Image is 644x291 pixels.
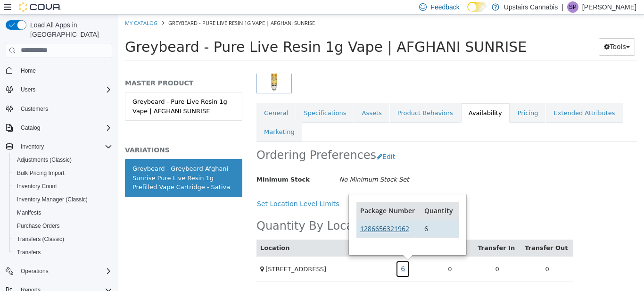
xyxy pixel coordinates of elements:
[139,89,178,108] a: General
[139,108,184,127] a: Marketing
[308,242,355,267] td: 0
[582,1,636,13] p: [PERSON_NAME]
[242,191,299,201] button: Package Number
[26,20,112,39] span: Load All Apps in [GEOGRAPHIC_DATA]
[17,169,65,177] span: Bulk Pricing Import
[139,181,227,198] button: Set Location Level Limits
[9,180,116,193] button: Inventory Count
[467,12,468,12] span: Dark Mode
[2,265,116,278] button: Operations
[15,150,117,177] div: Greybeard - Greybeard Afghani Sunrise Pure Live Resin 1g Prefilled Vape Cartridge - Sativa
[13,247,112,258] span: Transfers
[13,181,112,192] span: Inventory Count
[21,124,40,132] span: Catalog
[17,209,41,216] span: Manifests
[139,204,257,219] h2: Quantity By Location
[13,181,61,192] a: Inventory Count
[278,246,292,263] a: 6
[7,131,124,140] h5: VARIATIONS
[50,5,197,12] span: Greybeard - Pure Live Resin 1g Vape | AFGHANI SUNRISE
[13,167,68,179] a: Bulk Pricing Import
[17,141,48,152] button: Inventory
[272,89,343,108] a: Product Behaviors
[569,1,577,13] span: SP
[561,1,563,13] p: |
[21,143,44,150] span: Inventory
[21,86,35,93] span: Users
[13,207,45,218] a: Manifests
[7,77,124,106] a: Greybeard - Pure Live Resin 1g Vape | AFGHANI SUNRISE
[258,133,282,151] button: Edit
[17,266,112,277] span: Operations
[504,1,558,13] p: Upstairs Cannabis
[567,1,578,13] div: Sean Paradis
[17,235,64,243] span: Transfers (Classic)
[13,154,112,166] span: Adjustments (Classic)
[13,247,44,258] a: Transfers
[303,205,341,223] td: 6
[9,153,116,166] button: Adjustments (Classic)
[17,222,60,230] span: Purchase Orders
[17,156,72,164] span: Adjustments (Classic)
[13,233,68,245] a: Transfers (Classic)
[17,196,88,203] span: Inventory Manager (Classic)
[19,2,61,12] img: Cova
[17,141,112,152] span: Inventory
[355,242,403,267] td: 0
[13,220,64,232] a: Purchase Orders
[17,65,112,76] span: Home
[17,65,40,76] a: Home
[13,207,112,218] span: Manifests
[17,84,112,95] span: Users
[9,166,116,180] button: Bulk Pricing Import
[403,242,455,267] td: 0
[9,219,116,233] button: Purchase Orders
[17,84,39,95] button: Users
[407,230,452,237] a: Transfer Out
[17,122,112,133] span: Catalog
[17,183,57,190] span: Inventory Count
[17,249,41,256] span: Transfers
[306,191,337,200] a: Quantity
[9,246,116,259] button: Transfers
[139,161,192,168] span: Minimum Stock
[13,220,112,232] span: Purchase Orders
[392,89,428,108] a: Pricing
[2,140,116,153] button: Inventory
[481,24,517,41] button: Tools
[236,89,271,108] a: Assets
[13,194,91,205] a: Inventory Manager (Classic)
[142,229,173,238] button: Location
[2,121,116,134] button: Catalog
[13,233,112,245] span: Transfers (Classic)
[17,103,112,115] span: Customers
[7,5,40,12] a: My Catalog
[430,2,459,12] span: Feedback
[148,251,208,258] span: [STREET_ADDRESS]
[428,89,504,108] a: Extended Attributes
[360,230,399,237] a: Transfer In
[222,161,291,168] i: No Minimum Stock Set
[242,209,291,218] a: 1286656321962
[21,105,48,113] span: Customers
[178,89,236,108] a: Specifications
[2,102,116,116] button: Customers
[17,122,44,133] button: Catalog
[2,64,116,77] button: Home
[9,193,116,206] button: Inventory Manager (Classic)
[9,206,116,219] button: Manifests
[2,83,116,96] button: Users
[17,103,52,115] a: Customers
[139,133,258,148] h2: Ordering Preferences
[7,24,409,41] span: Greybeard - Pure Live Resin 1g Vape | AFGHANI SUNRISE
[17,266,52,277] button: Operations
[9,233,116,246] button: Transfers (Classic)
[21,67,36,75] span: Home
[13,194,112,205] span: Inventory Manager (Classic)
[13,167,112,179] span: Bulk Pricing Import
[343,89,392,108] a: Availability
[13,154,75,166] a: Adjustments (Classic)
[467,2,487,12] input: Dark Mode
[7,64,124,73] h5: MASTER PRODUCT
[21,267,49,275] span: Operations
